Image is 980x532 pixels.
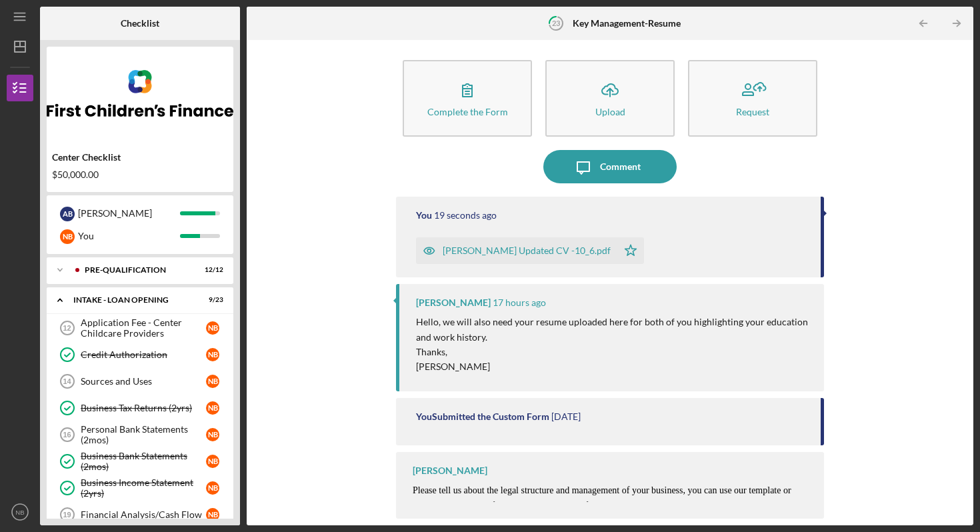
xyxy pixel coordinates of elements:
a: Credit AuthorizationNB [53,341,227,368]
b: Checklist [121,18,159,29]
a: 16Personal Bank Statements (2mos)NB [53,421,227,448]
div: Financial Analysis/Cash Flow [81,509,206,520]
div: Comment [600,150,641,183]
p: Hello, we will also need your resume uploaded here for both of you highlighting your education an... [416,315,811,345]
div: N B [206,401,219,415]
div: [PERSON_NAME] Updated CV -10_6.pdf [443,245,611,256]
div: [PERSON_NAME] [413,465,487,476]
time: 2025-10-04 01:22 [551,411,581,422]
tspan: 23 [552,19,560,27]
p: [PERSON_NAME] [416,359,811,374]
button: Request [688,60,817,137]
div: Business Income Statement (2yrs) [81,477,206,499]
div: You [78,225,180,247]
div: $50,000.00 [52,169,228,180]
time: 2025-10-06 17:26 [434,210,497,221]
div: Personal Bank Statements (2mos) [81,424,206,445]
span: Please tell us about the legal structure and management of your business, you can use our templat... [413,485,791,511]
tspan: 16 [63,431,71,439]
div: N B [206,321,219,335]
div: Pre-Qualification [85,266,190,274]
div: N B [206,508,219,521]
div: Request [736,107,769,117]
time: 2025-10-06 00:11 [493,297,546,308]
div: Upload [595,107,625,117]
p: Thanks, [416,345,811,359]
div: 12 / 12 [199,266,223,274]
button: NB [7,499,33,525]
div: A B [60,207,75,221]
button: [PERSON_NAME] Updated CV -10_6.pdf [416,237,644,264]
tspan: 19 [63,511,71,519]
text: NB [15,509,24,516]
div: N B [60,229,75,244]
div: [PERSON_NAME] [416,297,491,308]
div: [PERSON_NAME] [78,202,180,225]
div: N B [206,375,219,388]
a: Business Income Statement (2yrs)NB [53,475,227,501]
b: Key Management-Resume [573,18,681,29]
a: 12Application Fee - Center Childcare ProvidersNB [53,315,227,341]
div: N B [206,348,219,361]
div: You [416,210,432,221]
div: Application Fee - Center Childcare Providers [81,317,206,339]
div: Credit Authorization [81,349,206,360]
div: Complete the Form [427,107,508,117]
div: INTAKE - LOAN OPENING [73,296,190,304]
button: Complete the Form [403,60,532,137]
div: Sources and Uses [81,376,206,387]
div: N B [206,455,219,468]
div: N B [206,428,219,441]
img: Product logo [47,53,233,133]
a: Business Bank Statements (2mos)NB [53,448,227,475]
tspan: 14 [63,377,71,385]
div: Business Tax Returns (2yrs) [81,403,206,413]
button: Comment [543,150,677,183]
tspan: 12 [63,324,71,332]
div: Business Bank Statements (2mos) [81,451,206,472]
div: 9 / 23 [199,296,223,304]
a: 14Sources and UsesNB [53,368,227,395]
div: You Submitted the Custom Form [416,411,549,422]
a: Business Tax Returns (2yrs)NB [53,395,227,421]
button: Upload [545,60,675,137]
div: N B [206,481,219,495]
a: 19Financial Analysis/Cash FlowNB [53,501,227,528]
div: Center Checklist [52,152,228,163]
